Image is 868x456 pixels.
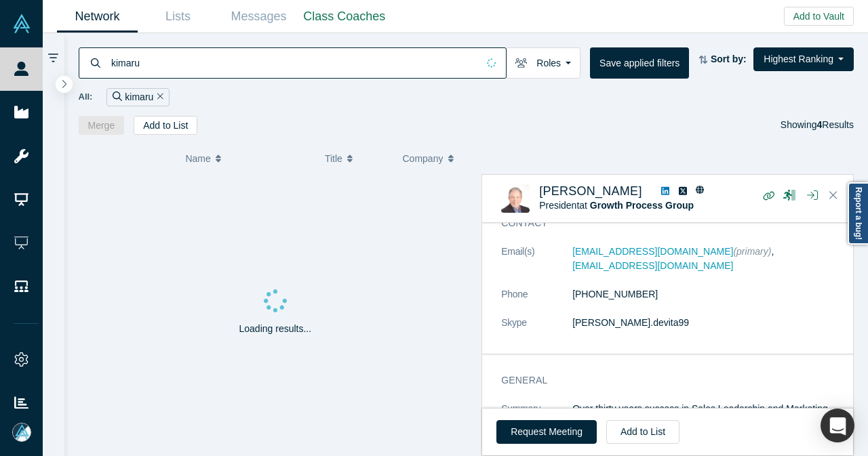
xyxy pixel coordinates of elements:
dt: Email(s) [501,245,572,287]
button: Add to List [606,420,679,444]
p: Loading results... [239,322,312,336]
p: Over thirty years success in Sales Leadership and Marketing Strategy. [572,402,844,430]
a: [EMAIL_ADDRESS][DOMAIN_NAME] [572,260,733,271]
span: (primary) [733,246,771,257]
dt: Skype [501,316,572,344]
strong: 4 [817,119,823,130]
a: Class Coaches [299,1,390,33]
span: All: [79,90,93,104]
button: Name [185,144,311,173]
a: [PHONE_NUMBER] [572,289,658,299]
button: Merge [79,116,125,135]
button: Title [325,144,389,173]
img: Chuck DeVita's Profile Image [501,184,530,213]
dt: Phone [501,287,572,316]
h3: General [501,373,825,388]
a: [EMAIL_ADDRESS][DOMAIN_NAME] [572,246,733,257]
dd: [PERSON_NAME].devita99 [572,316,844,330]
button: Close [823,185,844,207]
div: kimaru [106,88,170,106]
a: Messages [218,1,299,33]
span: Results [817,119,854,130]
a: Report a bug! [848,182,868,245]
button: Highest Ranking [753,47,854,71]
div: Showing [781,116,854,135]
h3: Contact [501,216,825,230]
strong: Sort by: [711,54,747,64]
a: Growth Process Group [590,200,694,211]
span: Name [185,144,210,173]
button: Remove Filter [153,89,163,105]
dd: , [572,245,844,273]
button: Add to Vault [784,7,854,26]
span: Company [403,144,443,173]
span: President at [539,200,694,211]
input: Search by name, title, company, summary, expertise, investment criteria or topics of focus [110,47,477,79]
a: [PERSON_NAME] [539,184,642,198]
a: Lists [138,1,218,33]
span: Title [325,144,342,173]
button: Request Meeting [496,420,597,444]
button: Add to List [134,116,197,135]
button: Save applied filters [590,47,689,79]
img: Mia Scott's Account [12,423,31,442]
img: Alchemist Vault Logo [12,14,31,33]
button: Company [403,144,467,173]
a: Network [57,1,138,33]
button: Roles [506,47,580,79]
